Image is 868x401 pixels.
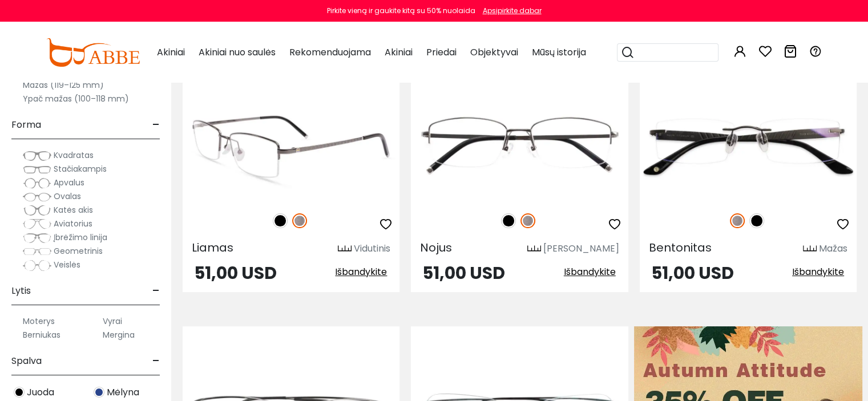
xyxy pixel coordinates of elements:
[103,329,135,341] font: Mergina
[332,265,390,280] button: Išbandykite
[54,204,93,216] font: Katės akis
[789,265,847,280] button: Išbandykite
[103,315,122,327] font: Vyrai
[527,245,541,253] img: dydžio liniuotė
[183,92,399,201] img: Pistoletas Liam - Titanium, reguliuojami nosies pagalvėlės
[651,261,734,285] font: 51,00 USD
[54,232,107,243] font: Įbrėžimo linija
[422,261,505,285] font: 51,00 USD
[560,265,619,280] button: Išbandykite
[157,46,185,59] font: Akiniai
[640,92,857,201] img: Bentonito pistoletas - titanas, reguliuojami nosies pagalvėlės
[23,93,129,104] font: Ypač mažas (100–118 mm)
[477,6,542,15] a: Apsipirkite dabar
[23,218,51,230] img: Aviator.png
[23,177,51,189] img: Round.png
[819,242,847,255] font: Mažas
[338,245,352,253] img: dydžio liniuotė
[335,265,387,278] font: Išbandykite
[199,46,276,59] font: Akiniai nuo saulės
[483,6,542,15] font: Apsipirkite dabar
[532,46,586,59] font: Mūsų istorija
[327,6,475,15] font: Pirkite vieną ir gaukite kitą su 50% nuolaida
[54,163,107,175] font: Stačiakampis
[649,240,712,256] font: Bentonitas
[54,218,92,229] font: Aviatorius
[23,329,60,341] font: Berniukas
[792,265,844,278] font: Išbandykite
[23,79,104,91] font: Mažas (119–125 mm)
[54,245,103,257] font: Geometrinis
[520,213,535,228] img: Pistoletas
[292,213,307,228] img: Pistoletas
[23,150,51,161] img: Square.png
[152,115,160,134] font: -
[14,387,25,398] img: Juoda
[23,246,51,257] img: Geometric.png
[749,213,764,228] img: Juoda
[192,240,233,256] font: Liamas
[94,387,104,398] img: Mėlyna
[23,315,55,327] font: Moterys
[426,46,457,59] font: Priedai
[803,245,817,253] img: dydžio liniuotė
[54,259,80,270] font: Veislės
[289,46,371,59] font: Rekomenduojama
[411,92,628,201] img: „Gun Noah“ – titano spalvos, reguliuojami nosies pagalvėlės
[23,232,51,244] img: Browline.png
[385,46,413,59] font: Akiniai
[23,260,51,272] img: Varieties.png
[54,149,94,161] font: Kvadratas
[23,164,51,175] img: Rectangle.png
[107,386,139,399] font: Mėlyna
[11,354,42,367] font: Spalva
[23,205,51,216] img: Cat-Eye.png
[11,118,41,131] font: Forma
[470,46,518,59] font: Objektyvai
[152,281,160,300] font: -
[501,213,516,228] img: Juoda
[152,351,160,370] font: -
[23,191,51,202] img: Oval.png
[27,386,54,399] font: Juoda
[564,265,616,278] font: Išbandykite
[54,191,81,202] font: Ovalas
[730,213,745,228] img: Pistoletas
[543,242,619,255] font: [PERSON_NAME]
[354,242,390,255] font: Vidutinis
[420,240,452,256] font: Nojus
[11,284,31,297] font: Lytis
[194,261,277,285] font: 51,00 USD
[273,213,288,228] img: Juoda
[54,177,84,188] font: Apvalus
[46,38,140,67] img: abbeglasses.com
